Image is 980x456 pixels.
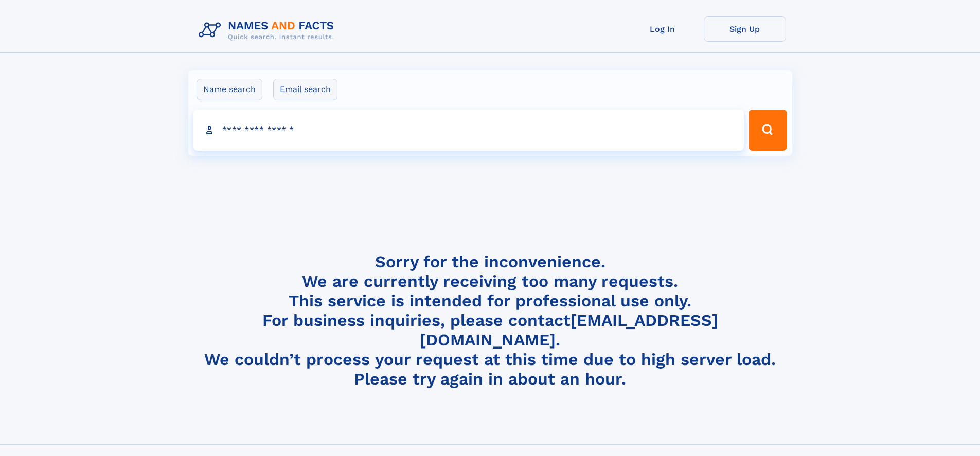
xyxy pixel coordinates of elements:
[194,16,343,44] img: Logo Names and Facts
[749,110,787,151] button: Search Button
[420,311,718,350] a: [EMAIL_ADDRESS][DOMAIN_NAME]
[197,79,262,100] label: Name search
[194,252,786,389] h4: Sorry for the inconvenience. We are currently receiving too many requests. This service is intend...
[621,16,704,42] a: Log In
[273,79,337,100] label: Email search
[193,110,744,151] input: search input
[704,16,786,42] a: Sign Up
